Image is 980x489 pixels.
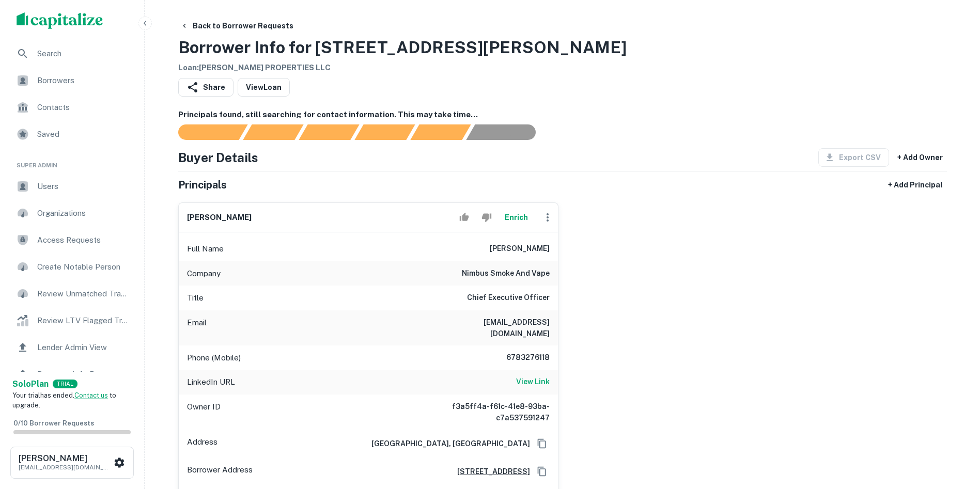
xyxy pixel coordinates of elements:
[8,308,136,333] a: Review LTV Flagged Transactions
[178,177,227,193] h5: Principals
[243,124,303,140] div: Your request is received and processing...
[37,128,130,140] span: Saved
[37,74,130,87] span: Borrowers
[37,234,130,246] span: Access Requests
[8,228,136,253] a: Access Requests
[187,267,221,280] p: Company
[178,78,234,97] button: Share
[238,78,290,97] a: ViewLoan
[37,341,130,354] span: Lender Admin View
[426,401,550,423] h6: f3a5ff4a-f61c-41e8-93ba-c7a537591247
[19,463,112,472] p: [EMAIL_ADDRESS][DOMAIN_NAME]
[187,401,221,423] p: Owner ID
[187,317,207,339] p: Email
[37,261,130,273] span: Create Notable Person
[8,122,136,147] a: Saved
[8,255,136,279] a: Create Notable Person
[410,124,471,140] div: Principals found, still searching for contact information. This may take time...
[19,454,112,463] h6: [PERSON_NAME]
[12,391,116,409] span: Your trial has ended. to upgrade.
[466,124,548,140] div: AI fulfillment process complete.
[8,95,136,120] a: Contacts
[8,335,136,360] a: Lender Admin View
[178,148,258,167] h4: Buyer Details
[187,243,224,255] p: Full Name
[13,419,94,427] span: 0 / 10 Borrower Requests
[363,438,530,449] h6: [GEOGRAPHIC_DATA], [GEOGRAPHIC_DATA]
[467,292,550,304] h6: Chief Executive Officer
[893,148,947,167] button: + Add Owner
[8,362,136,387] a: Borrower Info Requests
[187,292,204,304] p: Title
[488,352,550,364] h6: 6783276118
[10,447,134,479] button: [PERSON_NAME][EMAIL_ADDRESS][DOMAIN_NAME]
[534,436,550,451] button: Copy Address
[37,48,130,60] span: Search
[37,101,130,114] span: Contacts
[37,180,130,193] span: Users
[8,149,136,174] li: Super Admin
[37,368,130,381] span: Borrower Info Requests
[187,464,253,479] p: Borrower Address
[477,207,495,228] button: Reject
[354,124,415,140] div: Principals found, AI now looking for contact information...
[178,35,627,60] h3: Borrower Info for [STREET_ADDRESS][PERSON_NAME]
[299,124,359,140] div: Documents found, AI parsing details...
[8,281,136,306] a: Review Unmatched Transactions
[37,288,130,300] span: Review Unmatched Transactions
[74,391,108,399] a: Contact us
[37,207,130,219] span: Organizations
[53,380,77,388] div: TRIAL
[8,41,136,66] a: Search
[187,212,252,224] h6: [PERSON_NAME]
[17,12,103,29] img: capitalize-logo.png
[449,466,530,477] a: [STREET_ADDRESS]
[187,376,235,388] p: LinkedIn URL
[455,207,473,228] button: Accept
[12,378,49,390] a: SoloPlan
[176,17,298,35] button: Back to Borrower Requests
[178,62,627,74] h6: Loan : [PERSON_NAME] PROPERTIES LLC
[166,124,243,140] div: Sending borrower request to AI...
[490,243,550,255] h6: [PERSON_NAME]
[187,436,217,451] p: Address
[178,109,947,121] h6: Principals found, still searching for contact information. This may take time...
[12,379,49,389] strong: Solo Plan
[516,376,550,388] a: View Link
[534,464,550,479] button: Copy Address
[884,176,947,194] button: + Add Principal
[516,376,550,387] h6: View Link
[426,317,550,339] h6: [EMAIL_ADDRESS][DOMAIN_NAME]
[187,352,241,364] p: Phone (Mobile)
[8,174,136,199] a: Users
[8,68,136,93] a: Borrowers
[500,207,533,228] button: Enrich
[462,267,550,280] h6: nimbus smoke and vape
[8,201,136,226] a: Organizations
[37,314,130,327] span: Review LTV Flagged Transactions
